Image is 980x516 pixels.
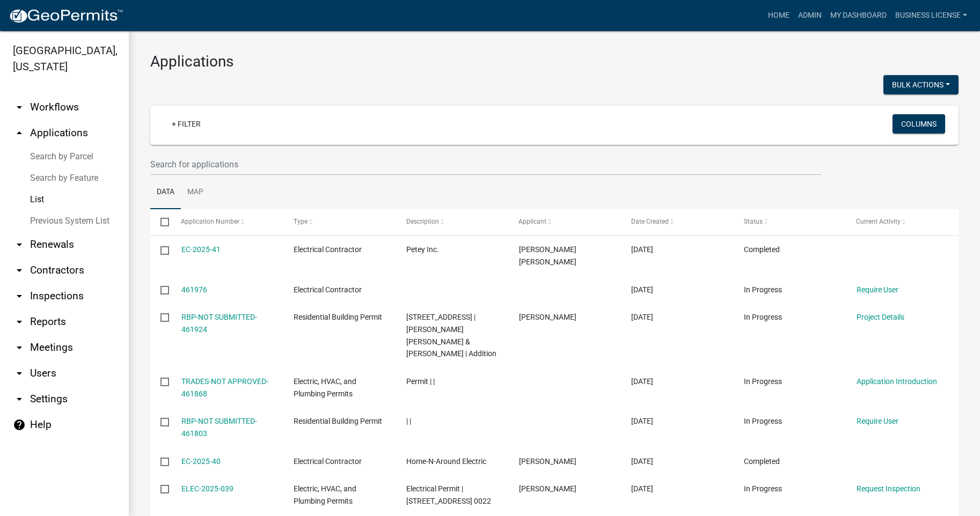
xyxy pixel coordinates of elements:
span: 08/08/2025 [631,484,653,493]
span: 08/11/2025 [631,285,653,294]
span: In Progress [744,285,782,294]
a: Project Details [857,313,904,321]
span: Residential Building Permit [294,417,382,425]
span: Completed [744,245,780,254]
a: BUSINESS LICENSE [891,5,971,26]
a: My Dashboard [826,5,891,26]
span: Electrical Contractor [294,457,362,466]
i: arrow_drop_down [13,238,26,251]
span: Status [744,218,763,225]
i: arrow_drop_down [13,341,26,354]
span: Electric, HVAC, and Plumbing Permits [294,484,356,505]
span: In Progress [744,377,782,386]
i: arrow_drop_down [13,264,26,277]
span: Pamela Faye Simmons [519,313,576,321]
span: Petey Inc. [406,245,439,254]
span: Type [294,218,308,225]
a: EC-2025-40 [181,457,221,466]
button: Columns [893,114,945,134]
h3: Applications [150,53,959,71]
a: TRADES-NOT APPROVED-461868 [181,377,268,398]
datatable-header-cell: Applicant [508,209,621,235]
span: Permit | | [406,377,435,386]
span: Electrical Permit | 1090 CORINTH POSEYVILLE RD | 0089 0022 [406,484,491,505]
span: Completed [744,457,780,466]
a: RBP-NOT SUBMITTED-461924 [181,313,257,334]
span: In Progress [744,417,782,425]
datatable-header-cell: Current Activity [846,209,959,235]
span: Electrical Contractor [294,245,362,254]
a: 461976 [181,285,207,294]
i: help [13,418,26,431]
span: 08/11/2025 [631,313,653,321]
span: Wetzel Lamar Davidson Jr [519,245,576,266]
a: Data [150,175,181,210]
datatable-header-cell: Description [396,209,509,235]
a: RBP-NOT SUBMITTED-461803 [181,417,257,438]
input: Search for applications [150,153,821,175]
i: arrow_drop_down [13,393,26,406]
span: Application Number [181,218,240,225]
a: Admin [794,5,826,26]
span: Electric, HVAC, and Plumbing Permits [294,377,356,398]
a: ELEC-2025-039 [181,484,233,493]
a: Require User [857,417,898,425]
span: 8403 GA HWY 120 | CARRUTH JOSEPH CRAIG & KANDY LANE | Addition [406,313,496,358]
a: Application Introduction [857,377,937,386]
a: + Filter [163,114,209,134]
span: Electrical Contractor [294,285,362,294]
a: Home [764,5,794,26]
i: arrow_drop_up [13,127,26,139]
i: arrow_drop_down [13,315,26,328]
span: In Progress [744,484,782,493]
a: Request Inspection [857,484,920,493]
span: 08/11/2025 [631,417,653,425]
span: Applicant [519,218,547,225]
i: arrow_drop_down [13,290,26,303]
span: | | [406,417,411,425]
span: Residential Building Permit [294,313,382,321]
datatable-header-cell: Date Created [621,209,734,235]
span: Home-N-Around Electric [406,457,486,466]
span: Karli Taylor [519,457,576,466]
span: Description [406,218,439,225]
datatable-header-cell: Select [150,209,171,235]
span: Date Created [631,218,669,225]
i: arrow_drop_down [13,367,26,380]
span: 08/08/2025 [631,457,653,466]
datatable-header-cell: Type [283,209,396,235]
span: 08/11/2025 [631,377,653,386]
span: Karli Taylor [519,484,576,493]
span: Current Activity [857,218,901,225]
i: arrow_drop_down [13,101,26,114]
a: Require User [857,285,898,294]
span: In Progress [744,313,782,321]
a: EC-2025-41 [181,245,221,254]
span: 08/11/2025 [631,245,653,254]
a: Map [181,175,210,210]
button: Bulk Actions [883,75,959,94]
datatable-header-cell: Status [734,209,846,235]
datatable-header-cell: Application Number [171,209,283,235]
